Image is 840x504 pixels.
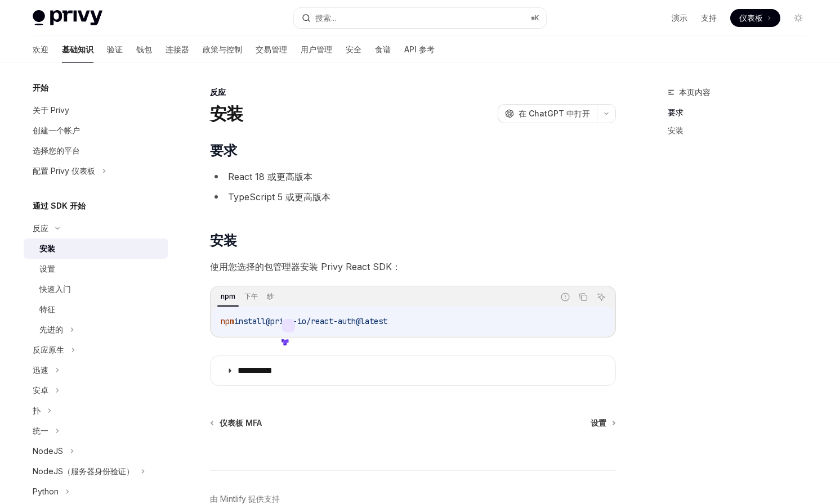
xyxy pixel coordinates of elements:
[210,494,280,503] font: 由 Mintlify 提供支持
[24,141,168,161] a: 选择您的平台
[211,417,262,429] a: 仪表板 MFA
[558,290,573,304] button: 报告错误代码
[203,44,242,54] font: 政策与控制
[33,426,48,435] font: 统一
[375,44,391,54] font: 食谱
[301,36,332,63] a: 用户管理
[39,284,71,294] font: 快速入门
[107,36,123,63] a: 验证
[256,36,287,63] a: 交易管理
[672,12,687,24] a: 演示
[210,261,401,272] font: 使用您选择的包管理器安装 Privy React SDK：
[789,9,807,27] button: 切换暗模式
[24,461,168,481] button: NodeJS（服务器身份验证）
[24,360,168,380] button: 迅速
[166,36,189,63] a: 连接器
[301,44,332,54] font: 用户管理
[210,87,226,97] font: 反应
[33,365,48,375] font: 迅速
[166,44,189,54] font: 连接器
[62,36,93,63] a: 基础知识
[679,87,711,97] font: 本页内容
[234,316,266,326] span: install
[294,8,546,28] button: 搜索...⌘K
[531,13,534,22] font: ⌘
[39,244,55,253] font: 安装
[24,400,168,421] button: 扑
[24,279,168,299] a: 快速入门
[498,104,597,123] button: 在 ChatGPT 中打开
[404,36,435,63] a: API 参考
[24,421,168,441] button: 统一
[24,120,168,141] a: 创建一个帐户
[24,441,168,461] button: NodeJS
[24,299,168,319] a: 特征
[668,121,816,139] a: 安装
[668,125,683,135] font: 安装
[33,36,48,63] a: 欢迎
[228,171,312,182] font: React 18 或更高版本
[39,264,55,273] font: 设置
[730,9,780,27] a: 仪表板
[576,290,591,304] button: 复制代码块中的内容
[33,446,63,456] font: NodeJS
[210,142,236,159] font: 要求
[519,109,590,118] font: 在 ChatGPT 中打开
[33,345,64,354] font: 反应原生
[24,100,168,120] a: 关于 Privy
[33,201,86,210] font: 通过 SDK 开始
[33,466,134,476] font: NodeJS（服务器身份验证）
[33,44,48,54] font: 欢迎
[404,44,435,54] font: API 参考
[136,36,152,63] a: 钱包
[221,316,234,326] span: npm
[136,44,152,54] font: 钱包
[315,13,336,22] font: 搜索...
[62,44,93,54] font: 基础知识
[591,418,606,427] font: 设置
[672,13,687,22] font: 演示
[24,319,168,340] button: 先进的
[668,107,683,117] font: 要求
[24,161,168,181] button: 配置 Privy 仪表板
[668,103,816,121] a: 要求
[210,232,236,249] font: 安装
[33,83,48,92] font: 开始
[33,166,95,175] font: 配置 Privy 仪表板
[39,304,55,314] font: 特征
[33,406,41,415] font: 扑
[107,44,123,54] font: 验证
[228,191,330,202] font: TypeScript 5 或更高版本
[534,13,539,22] font: K
[701,12,717,24] a: 支持
[266,316,387,326] span: @privy-io/react-auth@latest
[33,125,80,135] font: 创建一个帐户
[346,44,361,54] font: 安全
[33,105,69,115] font: 关于 Privy
[203,36,242,63] a: 政策与控制
[210,103,243,124] font: 安装
[739,13,763,22] font: 仪表板
[24,259,168,279] a: 设置
[244,292,258,300] font: 下午
[39,325,63,334] font: 先进的
[33,10,102,26] img: 灯光标志
[24,218,168,238] button: 反应
[346,36,361,63] a: 安全
[24,238,168,259] a: 安装
[33,385,48,395] font: 安卓
[220,418,262,427] font: 仪表板 MFA
[375,36,391,63] a: 食谱
[701,13,717,22] font: 支持
[33,223,48,233] font: 反应
[33,487,59,496] font: Python
[267,292,274,300] font: 纱
[594,290,609,304] button: 询问人工智能
[256,44,287,54] font: 交易管理
[33,146,80,155] font: 选择您的平台
[24,380,168,400] button: 安卓
[591,417,615,429] a: 设置
[24,340,168,360] button: 反应原生
[221,292,235,300] font: npm
[24,481,168,502] button: Python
